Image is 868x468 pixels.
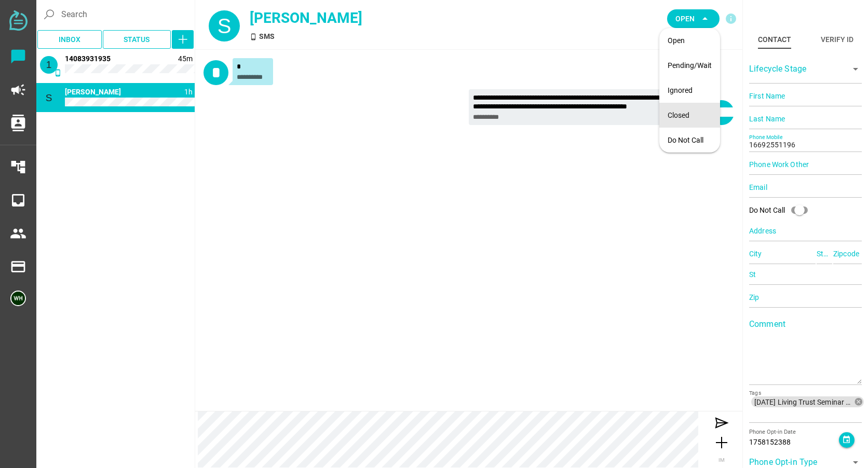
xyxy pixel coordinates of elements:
i: SMS [54,102,62,110]
span: 1758153273 [184,88,193,96]
i: info [725,12,737,25]
i: contacts [10,115,26,131]
img: svg+xml;base64,PD94bWwgdmVyc2lvbj0iMS4wIiBlbmNvZGluZz0iVVRGLTgiPz4KPHN2ZyB2ZXJzaW9uPSIxLjEiIHZpZX... [9,10,28,31]
i: payment [10,258,26,275]
input: Zip [749,287,862,308]
i: cancel [854,397,863,407]
i: SMS [54,69,62,77]
span: Status [124,33,150,46]
textarea: Comment [749,323,862,384]
i: event [842,435,851,444]
div: SMS [250,31,513,42]
span: Inbox [59,33,80,46]
input: Address [749,221,862,241]
input: State [817,243,832,264]
span: [DATE] Living Trust Seminar 1 seat reminder.csv [754,397,853,407]
i: inbox [10,192,26,209]
i: people [10,225,26,242]
input: Phone Mobile [749,131,862,152]
i: arrow_drop_down [699,12,711,25]
div: Pending/Wait [668,61,712,70]
div: Phone Opt-in Date [749,428,839,437]
input: Last Name [749,108,862,129]
div: Open [668,36,712,45]
div: Do Not Call [749,205,785,216]
input: First Name [749,86,862,106]
div: Do Not Call [749,200,814,221]
span: 14083931935 [65,54,111,63]
div: Ignored [668,86,712,95]
input: Phone Work Other [749,154,862,175]
div: Do Not Call [668,136,712,145]
div: Contact [758,33,791,46]
input: St [749,264,862,285]
i: arrow_drop_down [849,63,862,75]
span: Open [675,12,695,25]
span: 1758154553 [178,54,193,63]
input: Zipcode [833,243,862,264]
i: chat_bubble [10,48,26,65]
button: Inbox [37,30,102,49]
input: [DATE] Living Trust Seminar 1 seat reminder.csvTags [749,409,862,422]
div: 1758152388 [749,437,839,448]
i: SMS [250,33,257,40]
input: City [749,243,816,264]
div: [PERSON_NAME] [250,7,513,29]
input: Email [749,177,862,198]
img: 5edff51079ed9903661a2266-30.png [10,291,26,306]
span: IM [718,457,725,463]
div: Verify ID [821,33,853,46]
i: account_tree [10,159,26,175]
span: S [46,92,52,103]
button: Open [667,9,720,28]
i: campaign [10,81,26,98]
span: 16692551196 [65,88,121,96]
span: 1 [46,59,52,70]
span: S [218,15,232,37]
div: Closed [668,111,712,120]
button: Status [103,30,171,49]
